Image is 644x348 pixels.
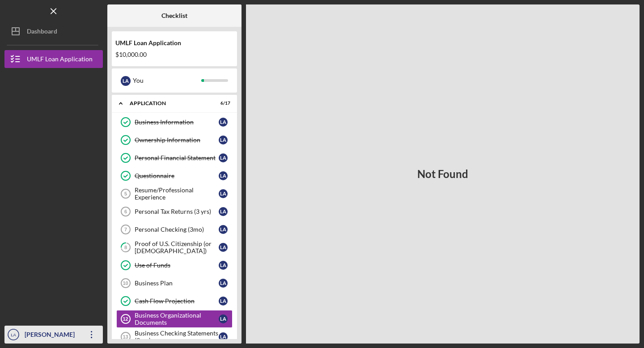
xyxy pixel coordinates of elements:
div: Resume/Professional Experience [135,187,219,201]
div: L A [219,118,228,127]
div: Business Checking Statements (3mo) [135,330,219,344]
div: [PERSON_NAME] [22,326,80,346]
a: 12Business Organizational DocumentsLA [116,310,233,328]
a: Personal Financial StatementLA [116,149,233,167]
div: L A [121,76,131,86]
div: UMLF Loan Application [27,50,93,70]
div: L A [219,332,228,341]
div: UMLF Loan Application [115,39,233,47]
a: Ownership InformationLA [116,131,233,149]
a: 13Business Checking Statements (3mo)LA [116,328,233,346]
tspan: 8 [124,245,127,250]
div: L A [219,225,228,234]
button: LA[PERSON_NAME] [4,326,103,344]
div: Application [130,101,208,106]
a: Cash Flow ProjectionLA [116,292,233,310]
tspan: 5 [124,191,127,196]
tspan: 10 [123,280,128,286]
a: 7Personal Checking (3mo)LA [116,221,233,238]
div: L A [219,189,228,198]
button: Dashboard [4,22,103,40]
div: L A [219,207,228,216]
div: L A [219,279,228,288]
b: Checklist [161,12,187,19]
div: L A [219,243,228,252]
a: 6Personal Tax Returns (3 yrs)LA [116,203,233,221]
div: Dashboard [27,22,57,42]
tspan: 7 [124,227,127,232]
div: L A [219,153,228,162]
div: Personal Checking (3mo) [135,226,219,233]
div: Ownership Information [135,136,219,144]
tspan: 13 [123,334,128,340]
div: You [133,73,201,88]
div: Cash Flow Projection [135,297,219,305]
div: Personal Tax Returns (3 yrs) [135,208,219,215]
button: UMLF Loan Application [4,50,103,68]
a: 5Resume/Professional ExperienceLA [116,185,233,203]
a: Business InformationLA [116,113,233,131]
h3: Not Found [417,168,468,180]
div: Questionnaire [135,172,219,179]
a: 8Proof of U.S. Citizenship (or [DEMOGRAPHIC_DATA])LA [116,238,233,256]
div: Personal Financial Statement [135,154,219,161]
a: QuestionnaireLA [116,167,233,185]
div: Business Information [135,119,219,126]
text: LA [11,332,16,337]
div: Use of Funds [135,262,219,269]
div: L A [219,297,228,306]
div: L A [219,136,228,144]
div: Business Organizational Documents [135,312,219,326]
div: L A [219,171,228,180]
div: $10,000.00 [115,51,233,58]
div: 6 / 17 [214,101,230,106]
div: Business Plan [135,280,219,287]
tspan: 12 [123,316,128,322]
div: L A [219,314,228,323]
tspan: 6 [124,209,127,214]
a: 10Business PlanLA [116,274,233,292]
div: L A [219,261,228,270]
div: Proof of U.S. Citizenship (or [DEMOGRAPHIC_DATA]) [135,240,219,255]
a: Use of FundsLA [116,256,233,274]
